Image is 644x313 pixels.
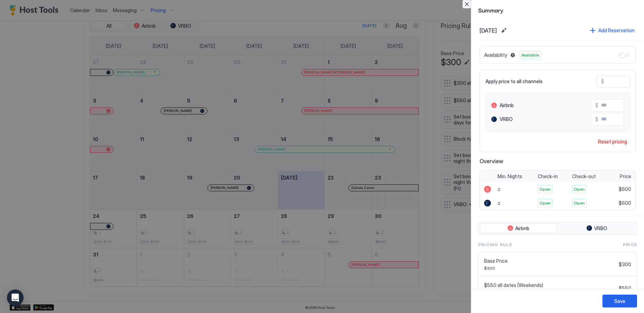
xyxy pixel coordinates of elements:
[480,158,636,165] span: Overview
[619,261,631,268] span: $300
[498,173,522,180] span: Min. Nights
[614,297,625,305] div: Save
[595,102,598,108] span: $
[7,289,24,306] div: Open Intercom Messenger
[485,78,543,85] span: Apply price to all channels
[484,282,616,288] span: $550 all dates (Weekends)
[558,224,636,233] button: VRBO
[509,51,517,59] button: Blocked dates override all pricing rules and remain unavailable until manually unblocked
[478,222,637,235] div: tab-group
[539,186,551,192] span: Open
[480,224,557,233] button: Airbnb
[500,102,514,108] span: Airbnb
[619,186,631,192] span: $600
[595,116,598,122] span: $
[574,200,585,206] span: Open
[598,138,627,145] div: Reset pricing
[500,26,508,35] button: Edit date range
[478,6,637,14] span: Summary
[572,173,596,180] span: Check-out
[480,27,497,34] span: [DATE]
[484,52,507,58] span: Availability
[484,258,616,264] span: Base Price
[589,26,636,35] button: Add Reservation
[539,200,551,206] span: Open
[538,173,558,180] span: Check-in
[623,242,637,248] span: Price
[498,187,500,192] span: 2
[521,52,539,58] span: Available
[619,200,631,206] span: $600
[595,137,630,146] button: Reset pricing
[484,266,616,271] span: $300
[619,285,631,292] span: $550
[498,201,500,206] span: 2
[478,242,512,248] span: Pricing Rule
[598,27,635,34] div: Add Reservation
[594,225,607,232] span: VRBO
[602,295,637,307] button: Save
[620,173,631,180] span: Price
[500,116,513,122] span: VRBO
[574,186,585,192] span: Open
[601,78,604,85] span: $
[515,225,529,232] span: Airbnb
